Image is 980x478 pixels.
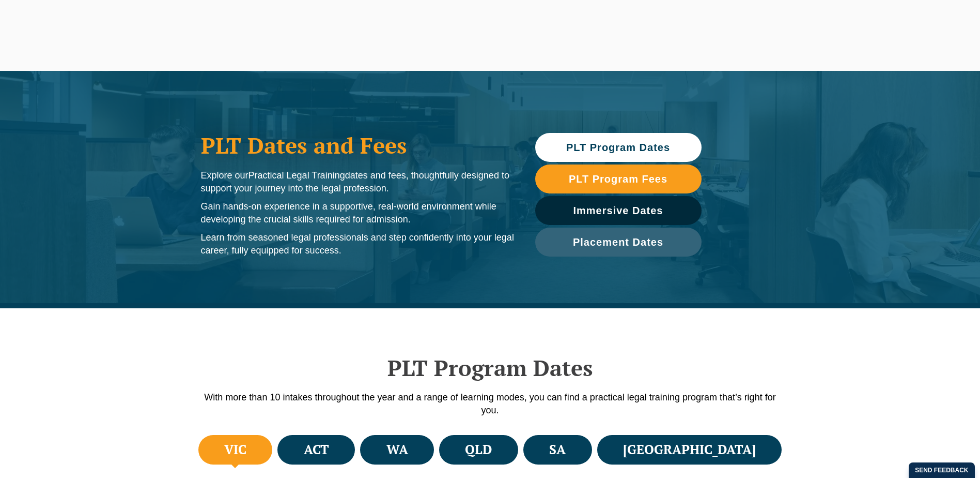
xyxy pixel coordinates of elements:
[196,391,785,417] p: With more than 10 intakes throughout the year and a range of learning modes, you can find a pract...
[573,205,663,216] span: Immersive Dates
[535,228,702,257] a: Placement Dates
[569,174,667,184] span: PLT Program Fees
[196,355,785,381] h2: PLT Program Dates
[248,170,345,181] span: Practical Legal Training
[304,441,329,458] h4: ACT
[201,169,515,195] p: Explore our dates and fees, thoughtfully designed to support your journey into the legal profession.
[201,231,515,257] p: Learn from seasoned legal professionals and step confidently into your legal career, fully equipp...
[535,165,702,193] a: PLT Program Fees
[535,196,702,225] a: Immersive Dates
[386,441,408,458] h4: WA
[573,237,663,247] span: Placement Dates
[549,441,566,458] h4: SA
[566,142,670,153] span: PLT Program Dates
[535,133,702,162] a: PLT Program Dates
[465,441,492,458] h4: QLD
[623,441,756,458] h4: [GEOGRAPHIC_DATA]
[201,132,515,158] h1: PLT Dates and Fees
[201,200,515,226] p: Gain hands-on experience in a supportive, real-world environment while developing the crucial ski...
[224,441,246,458] h4: VIC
